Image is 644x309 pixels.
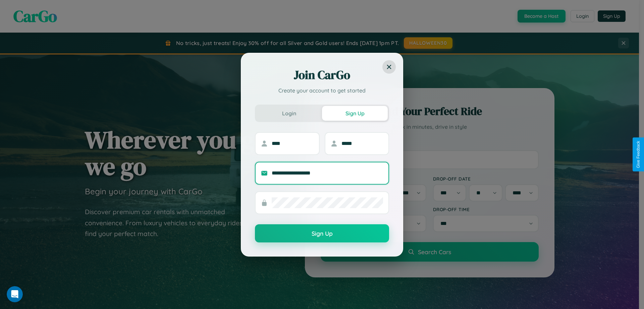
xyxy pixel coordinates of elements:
button: Login [256,106,322,121]
div: Give Feedback [636,141,641,168]
button: Sign Up [255,224,389,242]
p: Create your account to get started [255,86,389,94]
button: Sign Up [322,106,388,121]
h2: Join CarGo [255,67,389,83]
iframe: Intercom live chat [7,286,23,302]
